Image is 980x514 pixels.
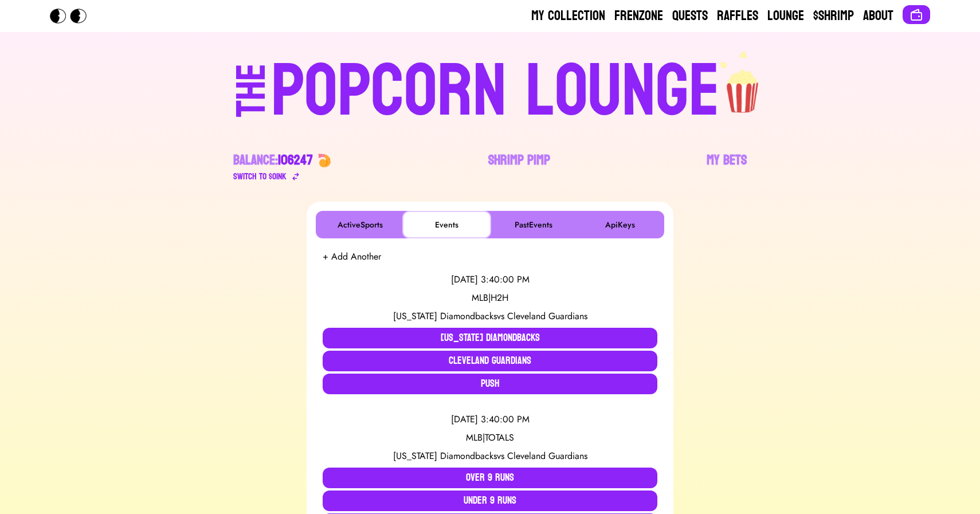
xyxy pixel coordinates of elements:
[910,8,923,22] img: Connect wallet
[323,291,657,305] div: MLB | H2H
[491,213,575,236] button: PastEvents
[531,7,605,25] a: My Collection
[323,449,657,463] div: vs
[323,273,657,287] div: [DATE] 3:40:00 PM
[507,449,587,462] span: Cleveland Guardians
[323,431,657,445] div: MLB | TOTALS
[813,7,854,25] a: $Shrimp
[323,491,657,511] button: Under 9 Runs
[614,7,663,25] a: Frenzone
[323,328,657,348] button: [US_STATE] Diamondbacks
[863,7,893,25] a: About
[707,151,747,183] a: My Bets
[233,170,287,183] div: Switch to $ OINK
[233,151,313,170] div: Balance:
[137,50,843,128] a: THEPOPCORN LOUNGEpopcorn
[578,213,662,236] button: ApiKeys
[323,351,657,371] button: Cleveland Guardians
[323,413,657,426] div: [DATE] 3:40:00 PM
[278,148,313,172] span: 106247
[50,9,96,23] img: Popcorn
[720,50,767,115] img: popcorn
[323,250,381,264] button: + Add Another
[323,374,657,394] button: Push
[767,7,804,25] a: Lounge
[507,309,587,323] span: Cleveland Guardians
[405,213,489,236] button: Events
[231,64,272,140] div: THE
[488,151,550,183] a: Shrimp Pimp
[393,449,497,462] span: [US_STATE] Diamondbacks
[323,468,657,488] button: Over 9 Runs
[672,7,708,25] a: Quests
[271,55,720,128] div: POPCORN LOUNGE
[318,213,402,236] button: ActiveSports
[717,7,758,25] a: Raffles
[317,154,331,167] img: 🍤
[323,309,657,323] div: vs
[393,309,497,323] span: [US_STATE] Diamondbacks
